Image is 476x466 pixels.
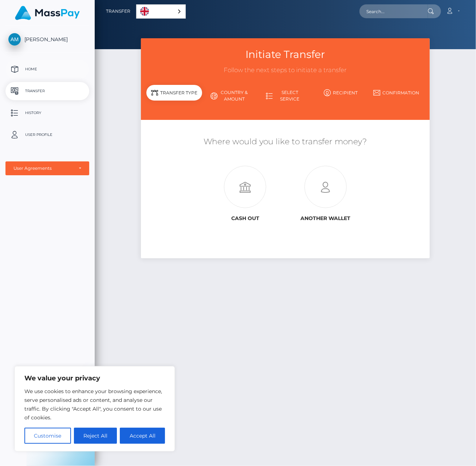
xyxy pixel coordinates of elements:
a: Home [5,60,89,78]
a: Transfer Type [146,86,202,105]
a: User Profile [5,126,89,144]
button: Accept All [120,428,165,444]
a: English [137,5,185,18]
input: Search... [359,4,428,18]
a: Transfer [5,82,89,100]
aside: Language selected: English [136,4,186,19]
div: Transfer Type [146,85,202,101]
p: Home [8,64,86,75]
a: Select Service [257,86,313,105]
img: MassPay [15,6,80,20]
div: We value your privacy [15,366,175,451]
p: User Profile [8,129,86,140]
p: Transfer [8,86,86,97]
p: We value your privacy [24,374,165,383]
div: User Agreements [13,165,73,171]
button: Reject All [74,428,117,444]
h3: Follow the next steps to initiate a transfer [146,66,424,75]
h3: Initiate Transfer [146,47,424,62]
div: Language [136,4,186,19]
p: We use cookies to enhance your browsing experience, serve personalised ads or content, and analys... [24,387,165,422]
a: Country & Amount [202,86,258,105]
h6: Another wallet [291,215,360,222]
a: Confirmation [369,86,424,99]
button: Customise [24,428,71,444]
span: [PERSON_NAME] [5,36,89,43]
button: User Agreements [5,161,89,175]
p: History [8,107,86,118]
h5: Where would you like to transfer money? [146,136,424,148]
a: Transfer [106,4,130,19]
h6: Cash out [211,215,280,222]
a: Recipient [313,86,369,99]
a: History [5,104,89,122]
